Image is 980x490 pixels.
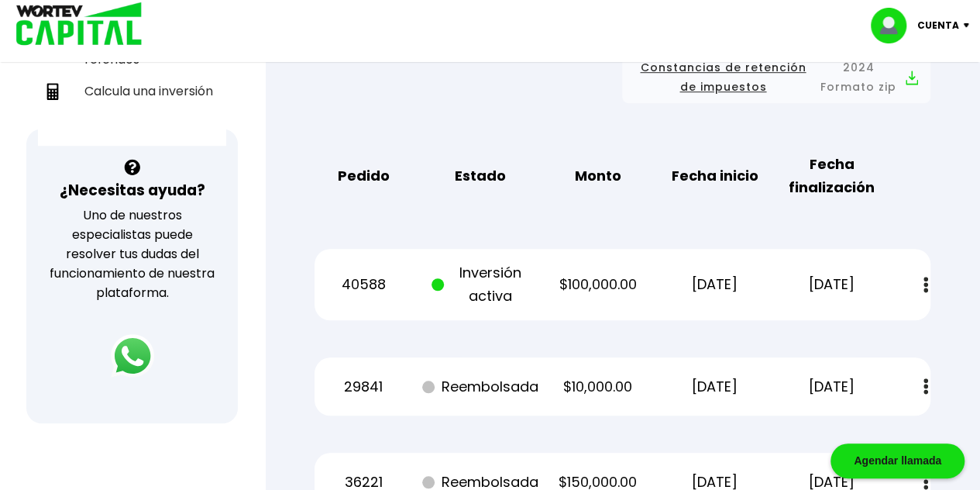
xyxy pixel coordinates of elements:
p: $10,000.00 [548,375,647,399]
p: $100,000.00 [548,273,647,296]
p: 29841 [315,375,413,399]
div: Agendar llamada [830,443,965,478]
p: 40588 [315,273,413,296]
img: profile-image [871,8,917,43]
p: [DATE] [665,375,764,399]
p: Inversión activa [432,261,530,308]
b: Pedido [338,164,390,188]
b: Monto [574,164,621,188]
p: [DATE] [665,273,764,296]
p: [DATE] [782,375,881,399]
b: Estado [455,164,506,188]
b: Fecha inicio [672,164,758,188]
p: Uno de nuestros especialistas puede resolver tus dudas del funcionamiento de nuestra plataforma. [46,205,218,302]
h3: ¿Necesitas ayuda? [60,179,205,202]
p: Reembolsada [432,375,530,399]
button: Constancias de retención de impuestos2024 Formato zip [634,58,918,97]
span: Constancias de retención de impuestos [634,58,811,97]
p: Cuenta [917,14,959,37]
p: [DATE] [782,273,881,296]
img: icon-down [959,23,980,28]
a: Calcula una inversión [38,75,226,107]
b: Fecha finalización [782,153,881,199]
img: logos_whatsapp-icon.242b2217.svg [111,334,154,378]
img: calculadora-icon.17d418c4.svg [44,83,61,100]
